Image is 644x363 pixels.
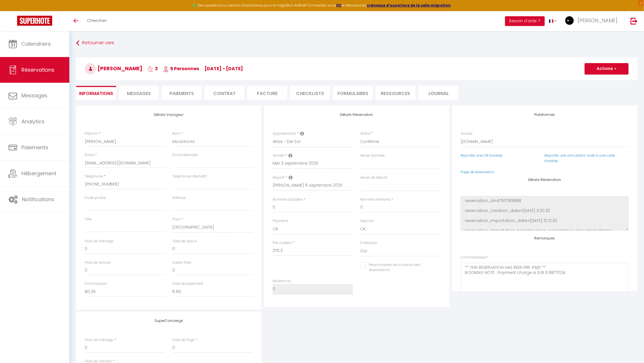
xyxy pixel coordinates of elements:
[290,86,330,100] li: CHECKLISTS
[361,175,388,180] label: Heure de départ
[273,197,303,202] label: Nombre d'adultes
[418,86,458,100] li: Journal
[204,65,243,72] span: [DATE] - [DATE]
[273,175,284,180] label: Départ
[85,195,106,201] label: Code postal
[85,281,107,287] label: Commission
[21,144,48,151] span: Paiements
[273,279,291,284] label: Restant dû
[333,86,373,100] li: FORMULAIRES
[361,240,377,246] label: A relancer
[85,65,142,72] span: [PERSON_NAME]
[461,153,503,158] a: Reporter une CB invalide
[87,17,107,23] span: Chercher
[85,113,253,117] h4: Détails Voyageur
[585,63,629,74] button: Actions
[5,2,22,19] button: Ouvrir le widget de chat LiveChat
[173,281,203,287] label: Frais de paiement
[173,131,181,136] label: Nom
[85,239,113,244] label: Frais de ménage
[173,217,181,222] label: Pays
[173,260,192,265] label: Autres frais
[127,90,151,97] span: Messages
[578,17,617,24] span: [PERSON_NAME]
[173,239,197,244] label: Taxe de séjour
[273,153,284,158] label: Arrivée
[85,319,253,323] h4: SuperConcierge
[367,3,451,8] a: créneaux d'ouverture de la salle migration
[565,16,574,25] img: ...
[173,195,186,201] label: Adresse
[163,65,199,72] span: 5 Personnes
[561,11,625,31] a: ... [PERSON_NAME]
[173,152,198,158] label: Email alternatif
[545,153,615,163] a: Reporter une annulation suite à une carte invalide
[361,197,391,202] label: Nombre d'enfants
[361,153,385,158] label: Heure d'arrivée
[76,38,637,48] a: Retourner vers
[461,178,629,182] h4: Détails Réservation
[376,86,416,100] li: Ressources
[273,240,292,246] label: Prix nuitées
[76,86,116,100] li: Informations
[461,236,629,240] h4: Remarques
[273,131,296,136] label: Appartement
[631,17,638,25] img: logout
[173,174,207,179] label: Téléphone alternatif
[337,3,342,8] a: ICI
[247,86,287,100] li: Facture
[21,66,54,73] span: Réservations
[505,16,545,26] button: Besoin d'aide ?
[273,113,441,117] h4: Détails Réservation
[85,217,92,222] label: Ville
[273,218,288,224] label: Payment
[461,170,494,174] a: Page de réservation
[85,337,113,343] label: Frais de ménage
[361,131,371,136] label: Statut
[461,131,473,136] label: Source
[148,65,158,72] span: 3
[21,92,47,99] span: Messages
[85,174,103,179] label: Téléphone
[17,16,52,26] img: Super Booking
[83,11,111,31] a: Chercher
[85,260,111,265] label: Frais de service
[204,86,244,100] li: Contrat
[21,170,56,177] span: Hébergement
[461,255,488,260] label: Commentaires
[85,152,94,158] label: Email
[21,118,44,125] span: Analytics
[361,218,374,224] label: Deposit
[173,337,195,343] label: Frais de linge
[461,113,629,117] h4: Plateformes
[22,196,54,203] span: Notifications
[85,131,98,136] label: Prénom
[21,40,51,47] span: Calendriers
[162,86,202,100] li: Paiements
